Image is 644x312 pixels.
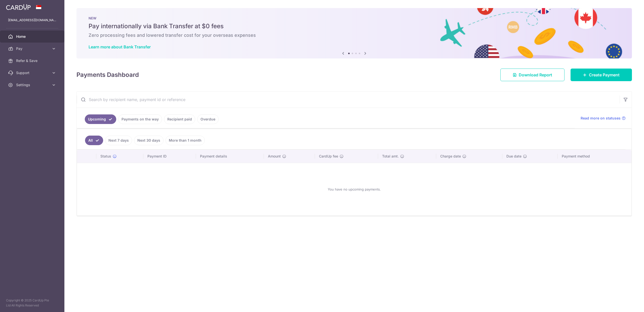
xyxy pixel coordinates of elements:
span: Read more on statuses [581,116,621,121]
span: Home [16,34,49,39]
th: Payment details [196,150,264,163]
p: NEW [89,16,620,20]
a: Next 7 days [105,136,132,145]
a: Learn more about Bank Transfer [89,44,151,49]
a: Download Report [500,69,565,81]
span: Refer & Save [16,58,49,63]
span: Due date [506,154,521,159]
p: [EMAIL_ADDRESS][DOMAIN_NAME] [8,18,56,23]
a: Next 30 days [134,136,164,145]
a: Create Payment [571,69,632,81]
th: Payment ID [143,150,196,163]
iframe: Opens a widget where you can find more information [612,297,639,309]
input: Search by recipient name, payment id or reference [77,91,620,108]
a: Payments on the way [118,114,162,124]
h5: Pay internationally via Bank Transfer at $0 fees [89,22,620,30]
a: Overdue [197,114,219,124]
span: Download Report [519,72,552,78]
span: Create Payment [589,72,620,78]
h6: Zero processing fees and lowered transfer cost for your overseas expenses [89,32,620,38]
span: Pay [16,46,49,51]
th: Payment method [558,150,631,163]
span: Settings [16,82,49,87]
span: CardUp fee [319,154,338,159]
a: Upcoming [85,114,116,124]
a: More than 1 month [166,136,205,145]
a: Recipient paid [164,114,195,124]
img: Bank transfer banner [76,8,632,58]
span: Charge date [440,154,461,159]
img: CardUp [6,4,31,10]
div: You have no upcoming payments. [83,167,625,211]
span: Total amt. [382,154,399,159]
a: Read more on statuses [581,116,626,121]
span: Status [100,154,111,159]
a: All [85,136,103,145]
span: Support [16,70,49,75]
span: Amount [268,154,281,159]
h4: Payments Dashboard [76,70,139,79]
